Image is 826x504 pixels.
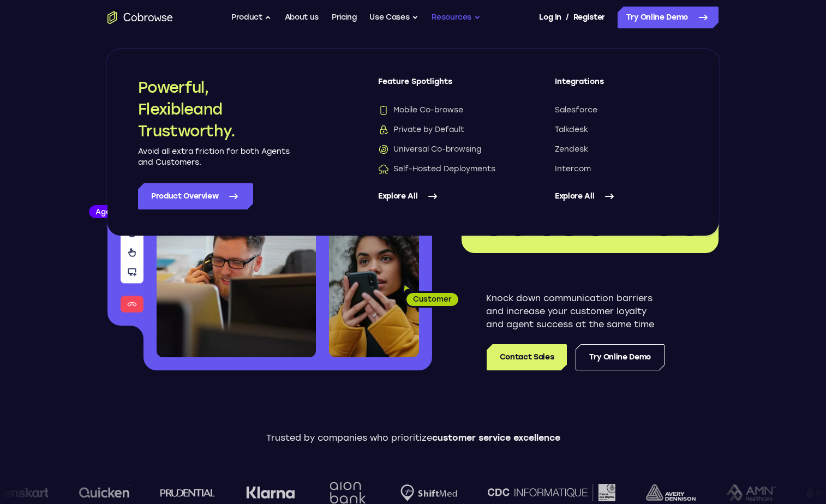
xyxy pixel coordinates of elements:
[432,7,481,28] button: Resources
[378,105,511,116] a: Mobile Co-browseMobile Co-browse
[369,484,426,501] img: Shiftmed
[378,105,389,116] img: Mobile Co-browse
[576,344,665,370] a: Try Online Demo
[432,433,560,443] span: customer service excellence
[457,484,584,501] img: CDC Informatique
[378,144,481,155] span: Universal Co-browsing
[555,164,688,175] a: Intercom
[332,7,357,28] a: Pricing
[555,144,688,155] a: Zendesk
[378,164,389,175] img: Self-Hosted Deployments
[129,488,184,497] img: prudential
[378,144,511,155] a: Universal Co-browsingUniversal Co-browsing
[555,105,597,116] span: Salesforce
[615,484,665,501] img: avery-dennison
[566,11,569,24] span: /
[555,164,591,175] span: Intercom
[555,76,688,96] span: Integrations
[618,7,719,28] a: Try Online Demo
[555,144,588,155] span: Zendesk
[378,124,389,135] img: Private by Default
[329,228,419,357] img: A customer holding their phone
[369,7,418,28] button: Use Cases
[138,76,291,142] h2: Powerful, Flexible and Trustworthy.
[231,7,272,28] button: Product
[285,7,319,28] a: About us
[378,105,463,116] span: Mobile Co-browse
[378,144,389,155] img: Universal Co-browsing
[138,183,253,209] a: Product Overview
[157,163,316,357] img: A customer support agent talking on the phone
[378,164,495,175] span: Self-Hosted Deployments
[138,146,291,168] p: Avoid all extra friction for both Agents and Customers.
[378,124,511,135] a: Private by DefaultPrivate by Default
[555,124,588,135] span: Talkdesk
[378,183,511,209] a: Explore All
[555,124,688,135] a: Talkdesk
[573,7,605,28] a: Register
[539,7,561,28] a: Log In
[555,105,688,116] a: Salesforce
[215,486,264,499] img: Klarna
[487,344,567,370] a: Contact Sales
[378,76,511,96] span: Feature Spotlights
[107,11,173,24] a: Go to the home page
[486,292,665,331] p: Knock down communication barriers and increase your customer loyalty and agent success at the sam...
[378,124,464,135] span: Private by Default
[378,164,511,175] a: Self-Hosted DeploymentsSelf-Hosted Deployments
[555,183,688,209] a: Explore All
